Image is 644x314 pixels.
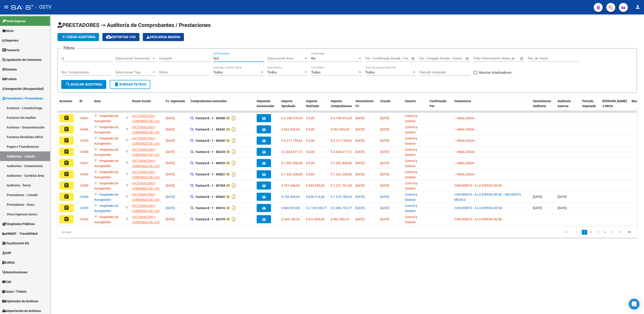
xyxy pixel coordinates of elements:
[2,231,37,236] span: ANMAT - Trazabilidad
[380,206,389,210] span: [DATE]
[454,172,476,176] span: ---ANALIZADA---
[354,96,378,116] datatable-header-cell: Vencimiento FC
[280,96,304,116] datatable-header-cell: Importe Aprobado
[2,299,38,304] span: Explorador de Archivos
[231,193,237,200] i: Descargar documento
[79,195,88,199] span: 14354
[306,172,315,176] span: $ 0,00
[454,116,476,120] span: ---ANALIZADA---
[132,99,151,103] span: Razon Social
[589,230,594,235] a: 2
[146,35,180,39] span: Descarga Masiva
[403,96,428,116] datatable-header-cell: Usuario
[405,215,420,239] span: Control y Gestion Hospitales Públicos (OSTV)
[132,181,162,190] div: - 30715497456
[306,184,324,187] span: $ 454.055,00
[2,221,35,226] span: Hospitales Públicos
[355,172,365,176] span: [DATE]
[2,96,43,101] span: Prestadores / Proveedores
[2,28,14,33] span: Inicio
[92,96,124,116] datatable-header-cell: Area
[558,206,567,210] span: [DATE]
[132,159,159,178] span: FACTURACION Y COBRANZA DE LOS EFECTORES PUBLICOS S.E.
[196,139,225,142] strong: Factura B : 1 - 86260
[106,35,136,39] span: Exportar CSV
[331,99,352,108] span: Importe Comprobantes
[601,228,608,236] li: page 4
[304,96,329,116] datatable-header-cell: Importe Debitado
[331,150,352,154] span: $ 4.643.677,12
[2,270,27,275] span: Autorizaciones
[231,115,237,122] i: Descargar documento
[61,34,66,40] mat-icon: add
[64,205,69,210] mat-icon: assignment
[57,96,78,116] datatable-header-cell: Acciones
[331,206,352,210] span: $ 2.983.753,77
[166,116,175,120] span: [DATE]
[79,161,88,165] span: 14357
[331,139,352,142] span: $ 3.217.159,62
[65,82,102,86] span: Buscar Auditoria
[78,96,92,116] datatable-header-cell: ID
[231,171,237,178] i: Descargar documento
[231,148,237,155] i: Descargar documento
[132,137,159,155] span: FACTURACION Y COBRANZA DE LOS EFECTORES PUBLICOS S.E.
[380,128,389,131] span: [DATE]
[405,114,420,138] span: Control y Gestion Hospitales Públicos (OSTV)
[558,195,567,199] span: [DATE]
[331,217,349,221] span: $ 962.992,33
[602,99,627,108] span: [PERSON_NAME] x ARCA
[79,116,88,120] span: 14467
[454,161,476,165] span: ---ANALIZADA---
[132,203,162,213] div: - 30715497456
[405,193,420,217] span: Control y Gestion Hospitales Públicos (OSTV)
[196,195,225,199] strong: Factura B : 1 - 85602
[378,96,403,116] datatable-header-cell: Creado
[132,125,159,144] span: FACTURACION Y COBRANZA DE LOS EFECTORES PUBLICOS S.E.
[59,99,72,103] span: Acciones
[281,206,300,210] span: $ 849.823,00
[355,99,374,108] span: Vencimiento FC
[79,139,88,142] span: 14359
[94,159,118,168] span: Hospitales de Autogestión
[231,204,237,212] i: Descargar documento
[64,216,69,222] mat-icon: assignment
[2,38,18,43] span: Reportes
[430,99,446,108] span: Confirmado Por
[380,116,389,120] span: [DATE]
[281,150,302,154] span: $ 4.643.677,12
[267,70,277,74] span: Todos
[311,70,321,74] span: Todos
[405,159,420,183] span: Control y Gestion Hospitales Públicos (OSTV)
[281,99,295,108] span: Importe Aprobado
[64,149,69,154] mat-icon: assignment
[465,56,470,61] button: Open calendar
[609,230,614,235] a: 5
[196,150,225,154] strong: Factura B : 1 - 86234
[166,217,175,221] span: [DATE]
[602,230,607,235] a: 4
[281,116,302,120] span: $ 4.748.670,35
[572,230,580,235] a: go to previous page
[79,99,82,103] span: ID
[405,204,420,228] span: Control y Gestion Hospitales Públicos (OSTV)
[94,215,118,224] span: Hospitales de Autogestión
[94,99,101,103] span: Area
[64,171,69,177] mat-icon: assignment
[132,158,162,168] div: - 30715497456
[61,45,77,51] h3: Filtros
[562,230,571,235] a: go to first page
[306,217,324,221] span: $ 413.806,00
[533,195,542,199] span: [DATE]
[380,217,389,221] span: [DATE]
[114,82,119,87] mat-icon: delete
[79,172,88,176] span: 14356
[331,116,352,120] span: $ 4.748.670,35
[380,172,389,176] span: [DATE]
[306,99,319,108] span: Importe Debitado
[35,2,51,12] span: - OSTV
[115,70,152,74] span: Seleccionar Tipo
[281,184,300,187] span: $ 767.646,00
[132,181,159,200] span: FACTURACION Y COBRANZA DE LOS EFECTORES PUBLICOS S.E.
[196,217,225,221] strong: Factura B : 1 - 85378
